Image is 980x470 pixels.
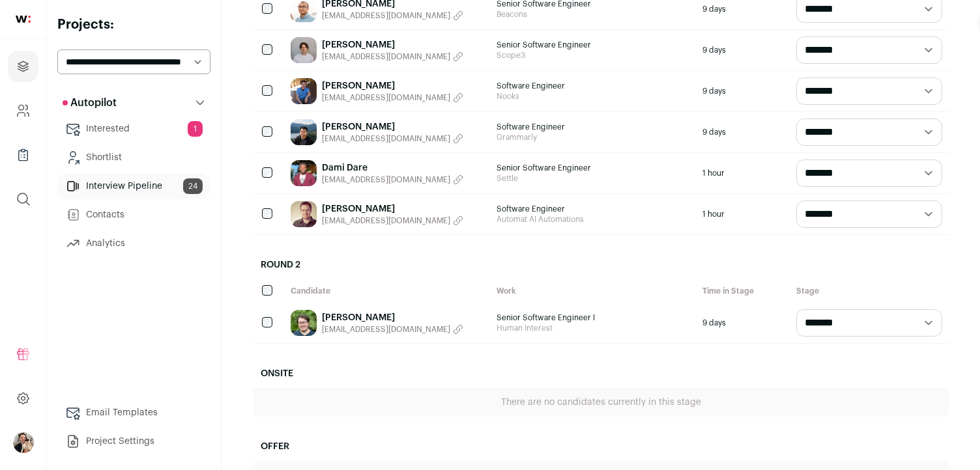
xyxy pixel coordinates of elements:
[57,230,210,256] a: Analytics
[291,119,317,145] img: 4b19faca9b023542e80ba2210e8bf7f49b3e3288dc7c83f0192ccf1d9bd6934c
[497,163,689,173] span: Senior Software Engineer
[322,324,450,335] span: [EMAIL_ADDRESS][DOMAIN_NAME]
[322,10,450,21] span: [EMAIL_ADDRESS][DOMAIN_NAME]
[291,160,317,186] img: 9a61c83deaff60f1199b60ce5e9d02a8efc41fba0361d6db3ca539c13c6d4954.jpg
[497,91,689,102] span: Nooks
[322,133,450,144] span: [EMAIL_ADDRESS][DOMAIN_NAME]
[57,90,210,116] button: Autopilot
[696,112,790,152] div: 9 days
[8,51,38,82] a: Projects
[490,279,696,303] div: Work
[696,303,790,343] div: 9 days
[322,133,463,144] button: [EMAIL_ADDRESS][DOMAIN_NAME]
[322,174,450,185] span: [EMAIL_ADDRESS][DOMAIN_NAME]
[284,279,490,303] div: Candidate
[253,432,949,461] h2: Offer
[497,50,689,61] span: Scope3
[183,178,203,194] span: 24
[322,311,463,324] a: [PERSON_NAME]
[497,81,689,91] span: Software Engineer
[322,92,450,103] span: [EMAIL_ADDRESS][DOMAIN_NAME]
[57,428,210,454] a: Project Settings
[291,310,317,336] img: 30e402c2e8af78c3c1491d8c3115ccf3e0ce3d06d0a5d4a07341a591a4375e57
[8,95,38,126] a: Company and ATS Settings
[497,214,689,225] span: Automat AI Automations
[291,78,317,104] img: 897336cfb40511863ad8105a92cd812852aef82f7ace52fd77adb122539431bb.jpg
[497,312,689,323] span: Senior Software Engineer I
[13,432,34,453] img: 18356084-medium_jpg
[57,145,210,171] a: Shortlist
[322,174,463,185] button: [EMAIL_ADDRESS][DOMAIN_NAME]
[291,37,317,63] img: 421a07a0365d2bfb8cdc5b14c7c6566d2a64a0a5c44d92c4566ab642fe201e9a.jpg
[497,122,689,132] span: Software Engineer
[322,51,463,62] button: [EMAIL_ADDRESS][DOMAIN_NAME]
[322,10,463,21] button: [EMAIL_ADDRESS][DOMAIN_NAME]
[322,38,463,51] a: [PERSON_NAME]
[497,323,689,333] span: Human Interest
[497,40,689,50] span: Senior Software Engineer
[322,324,463,335] button: [EMAIL_ADDRESS][DOMAIN_NAME]
[696,279,790,303] div: Time in Stage
[322,51,450,62] span: [EMAIL_ADDRESS][DOMAIN_NAME]
[322,215,463,226] button: [EMAIL_ADDRESS][DOMAIN_NAME]
[497,132,689,143] span: Grammarly
[57,202,210,228] a: Contacts
[253,251,949,279] h2: Round 2
[8,139,38,171] a: Company Lists
[497,204,689,214] span: Software Engineer
[57,400,210,426] a: Email Templates
[696,71,790,111] div: 9 days
[322,215,450,226] span: [EMAIL_ADDRESS][DOMAIN_NAME]
[322,202,463,215] a: [PERSON_NAME]
[497,9,689,20] span: Beacons
[696,153,790,193] div: 1 hour
[57,116,210,142] a: Interested1
[790,279,949,303] div: Stage
[57,16,210,34] h2: Projects:
[497,173,689,184] span: Settle
[696,30,790,70] div: 9 days
[696,194,790,234] div: 1 hour
[188,121,203,137] span: 1
[13,432,34,453] button: Open dropdown
[16,16,31,23] img: wellfound-shorthand-0d5821cbd27db2630d0214b213865d53afaa358527fdda9d0ea32b1df1b89c2c.svg
[291,201,317,227] img: 61ad2a400eacf8f237ed9934bfa6761f88e8f54ebcfc975a34966b23b21c7f52
[63,95,117,111] p: Autopilot
[57,173,210,199] a: Interview Pipeline24
[322,161,463,174] a: Dami Dare
[253,359,949,388] h2: Onsite
[322,79,463,92] a: [PERSON_NAME]
[322,92,463,103] button: [EMAIL_ADDRESS][DOMAIN_NAME]
[322,120,463,133] a: [PERSON_NAME]
[253,388,949,417] div: There are no candidates currently in this stage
